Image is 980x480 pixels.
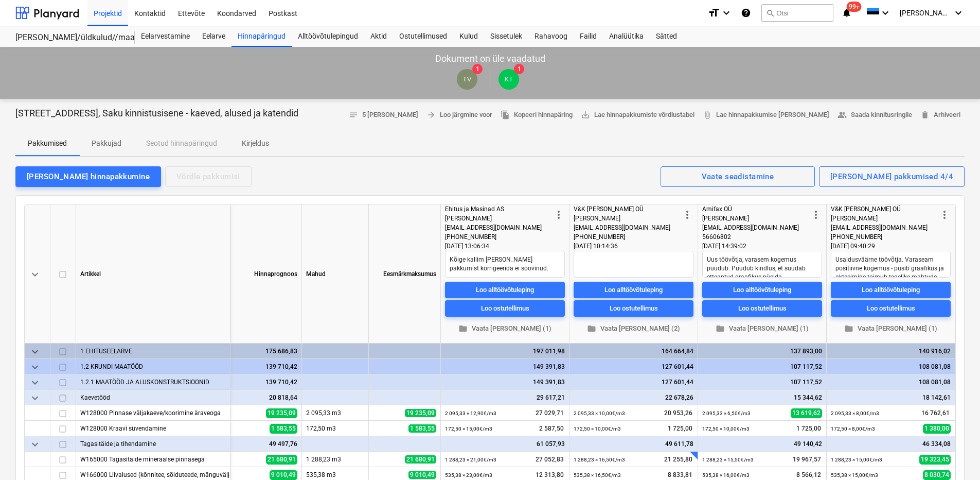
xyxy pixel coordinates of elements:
[831,300,951,317] button: Loo ostutellimus
[462,75,471,83] span: TV
[80,390,226,405] div: Kaevetööd
[923,470,951,480] span: 8 030,74
[242,138,269,149] p: Kirjeldus
[80,405,226,420] div: W128000 Pinnase väljakaeve/koorimine äraveoga
[364,26,393,47] a: Aktid
[445,457,496,462] small: 1 288,23 × 21,00€ / m3
[302,421,369,436] div: 172,50 m3
[761,4,833,22] button: Otsi
[80,344,226,358] div: 1 EHITUSEELARVE
[349,109,418,121] span: 5 [PERSON_NAME]
[663,409,693,418] span: 20 953,26
[862,284,920,296] div: Loo alltöövõtuleping
[603,26,650,47] a: Analüütika
[831,472,878,478] small: 535,38 × 15,00€ / m3
[445,282,565,298] button: Loo alltöövõtuleping
[481,302,529,314] div: Loo ostutellimus
[699,107,833,123] a: Lae hinnapakkumise [PERSON_NAME]
[702,282,822,298] button: Loo alltöövõtuleping
[574,390,693,405] div: 22 678,26
[842,7,852,19] i: notifications
[830,170,953,183] div: [PERSON_NAME] pakkumised 4/4
[574,472,621,478] small: 535,38 × 16,50€ / m3
[426,109,492,121] span: Loo järgmine voor
[741,7,751,19] i: Abikeskus
[514,64,524,74] span: 1
[445,242,565,251] div: [DATE] 13:06:34
[831,224,928,231] span: [EMAIL_ADDRESS][DOMAIN_NAME]
[831,251,951,278] textarea: Usaldusväärne töövõtja. Varaseam positiivne kogemus - püsib graafikus ja akteeimine toimub tegeli...
[28,138,67,149] p: Pakkumised
[302,405,369,421] div: 2 095,33 m3
[80,359,226,374] div: 1.2 KRUNDI MAATÖÖD
[574,321,693,337] button: Vaata [PERSON_NAME] (2)
[791,408,822,418] span: 13 619,62
[574,436,693,452] div: 49 611,78
[453,26,484,47] a: Kulud
[445,436,565,452] div: 61 057,93
[795,471,822,479] span: 8 566,12
[177,436,297,452] div: 49 497,76
[702,410,751,416] small: 2 095,33 × 6,50€ / m3
[538,424,565,433] span: 2 587,50
[929,431,980,480] iframe: Chat Widget
[720,7,733,19] i: keyboard_arrow_down
[574,214,681,223] div: [PERSON_NAME]
[831,344,951,359] div: 140 916,02
[27,170,150,183] div: [PERSON_NAME] hinnapakkumine
[574,426,621,432] small: 172,50 × 10,00€ / m3
[449,323,561,335] span: Vaata [PERSON_NAME] (1)
[844,324,853,333] span: folder
[196,26,231,47] div: Eelarve
[528,26,574,47] div: Rahavoog
[574,26,603,47] a: Failid
[587,324,596,333] span: folder
[29,346,41,358] span: keyboard_arrow_down
[345,107,422,123] button: 5 [PERSON_NAME]
[457,69,477,90] div: Tanel Villmäe
[831,242,951,251] div: [DATE] 09:40:29
[923,424,951,434] span: 1 380,00
[708,7,720,19] i: format_size
[177,359,297,374] div: 139 710,42
[445,300,565,317] button: Loo ostutellimus
[80,374,226,389] div: 1.2.1 MAATÖÖD JA ALUSKONSTRUKTSIOONID
[577,107,699,123] a: Lae hinnapakkumiste võrdlustabel
[847,2,862,12] span: 99+
[702,214,810,223] div: [PERSON_NAME]
[29,376,41,389] span: keyboard_arrow_down
[445,204,553,214] div: Ehitus ja Masinad AS
[574,232,681,242] div: [PHONE_NUMBER]
[496,107,577,123] button: Kopeeri hinnapäring
[15,32,122,43] div: [PERSON_NAME]/üldkulud//maatööd (2101817//2101766)
[15,107,298,119] p: [STREET_ADDRESS], Saku kinnistusisene - kaeved, alused ja katendid
[574,344,693,359] div: 164 664,84
[702,426,750,432] small: 172,50 × 10,00€ / m3
[173,204,302,344] div: Hinnaprognoos
[445,410,496,416] small: 2 095,33 × 12,90€ / m3
[15,166,161,187] button: [PERSON_NAME] hinnapakkumine
[393,26,453,47] div: Ostutellimused
[810,209,822,221] span: more_vert
[231,26,292,47] a: Hinnapäringud
[650,26,683,47] div: Sätted
[458,324,468,333] span: folder
[266,455,297,465] span: 21 680,91
[702,472,750,478] small: 535,38 × 16,00€ / m3
[702,344,822,359] div: 137 893,00
[920,110,930,119] span: delete
[667,471,693,479] span: 8 833,81
[702,300,822,317] button: Loo ostutellimus
[29,361,41,373] span: keyboard_arrow_down
[879,7,892,19] i: keyboard_arrow_down
[833,107,916,123] button: Saada kinnitusringile
[92,138,121,149] p: Pakkujad
[831,321,951,337] button: Vaata [PERSON_NAME] (1)
[476,284,534,296] div: Loo alltöövõtuleping
[292,26,364,47] a: Alltöövõtulepingud
[838,109,912,121] span: Saada kinnitusringile
[702,242,822,251] div: [DATE] 14:39:02
[408,424,436,433] span: 1 583,55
